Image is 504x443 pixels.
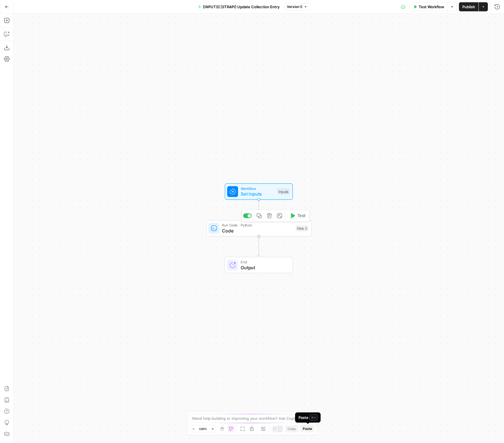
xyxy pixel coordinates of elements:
div: Run Code · PythonCodeStep 2Test [206,220,312,237]
span: Test Workflow [419,4,444,10]
span: 120% [199,427,207,431]
span: Publish [462,4,475,10]
div: Inputs [277,188,290,195]
button: Test [287,211,308,220]
span: Run Code · Python [222,222,293,228]
span: Output [241,264,287,271]
span: Paste [303,426,312,431]
button: Copy [285,425,298,433]
button: Paste [300,425,314,433]
button: Publish [459,2,478,11]
button: Version 5 [284,3,310,10]
span: Set Inputs [241,190,274,197]
div: EndOutput [206,257,312,273]
g: Edge from step_2 to end [258,236,260,256]
span: Workflow [241,186,274,191]
div: WorkflowSet InputsInputs [206,183,312,200]
span: Version 5 [287,4,302,9]
span: Copy [287,426,296,431]
span: End [241,259,287,265]
button: [INPUTS] [STRAPI] Update Collection Entry [194,2,283,11]
span: [INPUTS] [STRAPI] Update Collection Entry [203,4,280,10]
div: Step 2 [296,225,309,232]
button: Test Workflow [410,2,448,11]
span: Test [297,213,306,219]
span: Code [222,227,293,234]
